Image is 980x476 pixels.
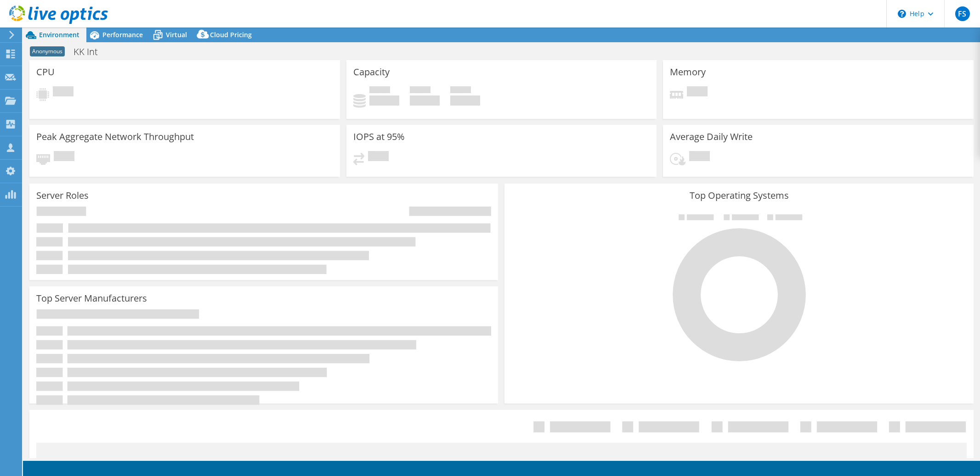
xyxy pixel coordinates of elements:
span: Pending [687,86,708,99]
span: Virtual [166,30,187,39]
h4: 0 GiB [450,95,480,106]
span: Anonymous [30,46,65,56]
span: Performance [102,30,143,39]
svg: \n [898,10,906,18]
span: Pending [368,151,389,163]
span: Pending [689,151,710,163]
span: Environment [39,30,79,39]
h4: 0 GiB [410,95,440,106]
h3: Memory [670,67,706,77]
span: Cloud Pricing [210,30,252,39]
span: Used [369,86,390,95]
h3: IOPS at 95% [353,132,405,142]
h3: Average Daily Write [670,132,753,142]
h1: KK Int [69,47,112,57]
h3: CPU [36,67,55,77]
h3: Top Operating Systems [511,190,966,201]
span: Free [410,86,431,95]
h3: Peak Aggregate Network Throughput [36,132,194,142]
h3: Capacity [353,67,390,77]
span: Pending [54,151,74,163]
h3: Top Server Manufacturers [36,293,147,303]
span: FS [955,6,970,21]
h4: 0 GiB [369,95,399,106]
span: Total [450,86,471,95]
span: Pending [53,86,74,99]
h3: Server Roles [36,190,89,201]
